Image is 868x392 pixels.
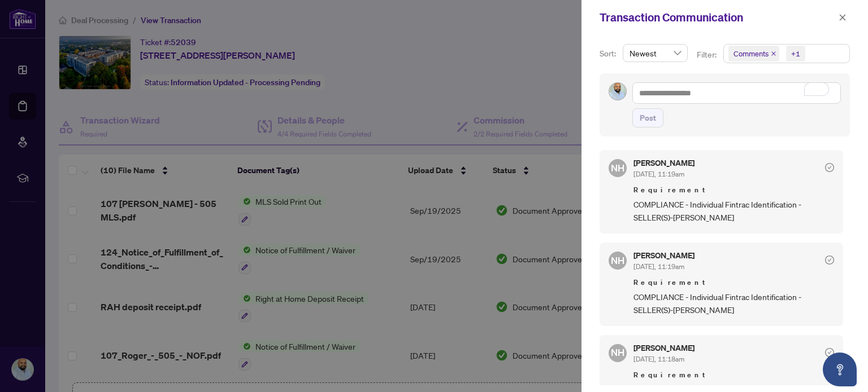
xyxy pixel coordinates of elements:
[633,198,834,224] span: COMPLIANCE - Individual Fintrac Identification - SELLER(S)-[PERSON_NAME]
[632,108,663,127] button: Post
[633,369,834,381] span: Requirement
[633,344,695,352] h5: [PERSON_NAME]
[825,163,834,172] span: check-circle
[611,346,624,360] span: NH
[633,262,684,271] span: [DATE], 11:19am
[633,252,695,259] h5: [PERSON_NAME]
[600,47,618,60] p: Sort:
[697,49,718,61] p: Filter:
[611,161,624,175] span: NH
[734,48,769,59] span: Comments
[839,14,847,21] span: close
[600,9,835,26] div: Transaction Communication
[633,170,684,178] span: [DATE], 11:19am
[633,159,695,167] h5: [PERSON_NAME]
[633,290,834,317] span: COMPLIANCE - Individual Fintrac Identification - SELLER(S)-[PERSON_NAME]
[633,277,834,288] span: Requirement
[611,253,624,268] span: NH
[632,82,841,104] textarea: To enrich screen reader interactions, please activate Accessibility in Grammarly extension settings
[771,51,776,56] span: close
[825,256,834,265] span: check-circle
[728,46,779,61] span: Comments
[825,348,834,357] span: check-circle
[823,353,857,386] button: Open asap
[609,83,626,100] img: Profile Icon
[630,45,681,61] span: Newest
[633,184,834,196] span: Requirement
[633,355,684,363] span: [DATE], 11:18am
[791,48,800,59] div: +1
